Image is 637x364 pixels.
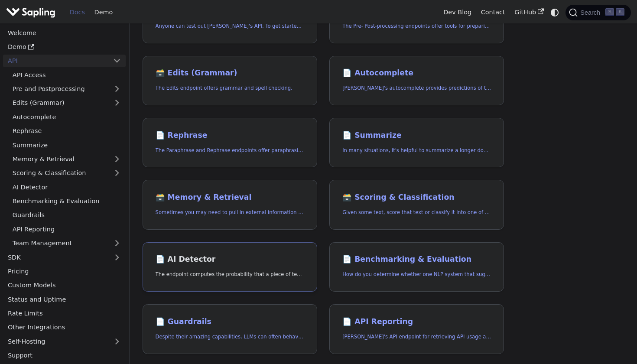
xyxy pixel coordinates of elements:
a: GitHub [510,6,548,19]
p: Sapling's API endpoint for retrieving API usage analytics. [342,333,491,341]
a: Team Management [8,237,126,250]
h2: Edits (Grammar) [156,68,304,78]
h2: Benchmarking & Evaluation [342,255,491,264]
h2: Scoring & Classification [342,193,491,202]
a: 📄️ Benchmarking & EvaluationHow do you determine whether one NLP system that suggests edits [329,242,504,292]
a: Rephrase [8,125,126,137]
p: How do you determine whether one NLP system that suggests edits [342,270,491,279]
a: Memory & Retrieval [8,153,126,166]
img: Sapling.ai [6,6,55,19]
a: 📄️ RephraseThe Paraphrase and Rephrase endpoints offer paraphrasing for particular styles. [143,118,317,168]
a: Contact [476,6,510,19]
a: Guardrails [8,209,126,221]
a: 📄️ SummarizeIn many situations, it's helpful to summarize a longer document into a shorter, more ... [329,118,504,168]
p: The Paraphrase and Rephrase endpoints offer paraphrasing for particular styles. [156,146,304,155]
h2: Memory & Retrieval [156,193,304,202]
button: Switch between dark and light mode (currently system mode) [549,6,561,19]
kbd: ⌘ [605,8,614,16]
a: Demo [90,6,117,19]
p: In many situations, it's helpful to summarize a longer document into a shorter, more easily diges... [342,146,491,155]
button: Collapse sidebar category 'API' [108,55,126,67]
a: Demo [3,41,126,53]
h2: Guardrails [156,317,304,327]
h2: AI Detector [156,255,304,264]
kbd: K [616,8,624,16]
a: Status and Uptime [3,293,126,305]
a: 📄️ API Reporting[PERSON_NAME]'s API endpoint for retrieving API usage analytics. [329,304,504,354]
a: SDK [3,251,108,263]
button: Expand sidebar category 'SDK' [108,251,126,263]
p: Given some text, score that text or classify it into one of a set of pre-specified categories. [342,208,491,217]
a: 🗃️ Memory & RetrievalSometimes you may need to pull in external information that doesn't fit in t... [143,180,317,230]
a: Other Integrations [3,321,126,334]
a: Sapling.ai [6,6,58,19]
h2: Autocomplete [342,68,491,78]
a: 🗃️ Edits (Grammar)The Edits endpoint offers grammar and spell checking. [143,56,317,106]
a: Self-Hosting [3,335,126,348]
a: API [3,55,108,67]
button: Search (Command+K) [565,5,630,20]
a: Summarize [8,139,126,151]
p: Sapling's autocomplete provides predictions of the next few characters or words [342,84,491,92]
h2: Rephrase [156,131,304,140]
p: The Pre- Post-processing endpoints offer tools for preparing your text data for ingestation as we... [342,22,491,30]
a: API Reporting [8,223,126,235]
a: Rate Limits [3,307,126,320]
p: Despite their amazing capabilities, LLMs can often behave in undesired [156,333,304,341]
a: Scoring & Classification [8,167,126,179]
a: Welcome [3,26,126,39]
a: Autocomplete [8,110,126,123]
span: Search [578,9,605,16]
a: Pricing [3,265,126,278]
a: 📄️ AI DetectorThe endpoint computes the probability that a piece of text is AI-generated, [143,242,317,292]
a: API Access [8,68,126,81]
h2: API Reporting [342,317,491,327]
a: Custom Models [3,279,126,292]
a: Support [3,349,126,362]
a: Edits (Grammar) [8,97,126,109]
p: Anyone can test out Sapling's API. To get started with the API, simply: [156,22,304,30]
p: Sometimes you may need to pull in external information that doesn't fit in the context size of an... [156,208,304,217]
a: AI Detector [8,181,126,193]
a: 📄️ Autocomplete[PERSON_NAME]'s autocomplete provides predictions of the next few characters or words [329,56,504,106]
a: Dev Blog [439,6,476,19]
a: Benchmarking & Evaluation [8,195,126,208]
p: The Edits endpoint offers grammar and spell checking. [156,84,304,92]
h2: Summarize [342,131,491,140]
a: Docs [65,6,90,19]
a: 📄️ GuardrailsDespite their amazing capabilities, LLMs can often behave in undesired [143,304,317,354]
p: The endpoint computes the probability that a piece of text is AI-generated, [156,270,304,279]
a: 🗃️ Scoring & ClassificationGiven some text, score that text or classify it into one of a set of p... [329,180,504,230]
a: Pre and Postprocessing [8,83,126,95]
